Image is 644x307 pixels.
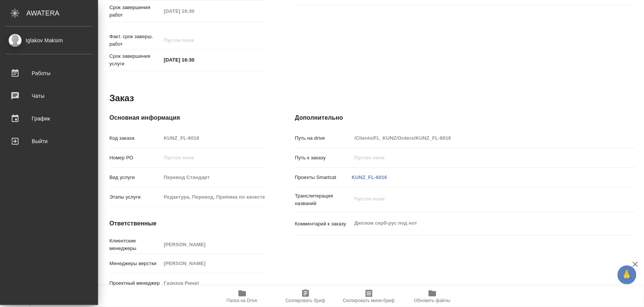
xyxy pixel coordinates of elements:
[109,52,161,68] p: Срок завершения услуги
[161,278,264,288] input: Пустое поле
[352,174,387,180] a: KUNZ_FL-6016
[2,86,96,105] a: Чаты
[109,260,161,267] p: Менеджеры верстки
[161,191,264,202] input: Пустое поле
[211,286,274,307] button: Папка на Drive
[26,6,98,21] div: AWATERA
[109,219,265,228] h4: Ответственные
[161,152,264,163] input: Пустое поле
[2,109,96,128] a: График
[161,239,264,250] input: Пустое поле
[274,286,337,307] button: Скопировать бриф
[414,298,450,303] span: Обновить файлы
[295,154,352,162] p: Путь к заказу
[109,279,161,287] p: Проектный менеджер
[161,258,264,269] input: Пустое поле
[6,113,92,124] div: График
[352,133,607,143] input: Пустое поле
[109,154,161,162] p: Номер РО
[6,136,92,147] div: Выйти
[109,134,161,142] p: Код заказа
[109,33,161,48] p: Факт. срок заверш. работ
[2,132,96,151] a: Выйти
[161,6,227,17] input: Пустое поле
[109,237,161,252] p: Клиентские менеджеры
[109,174,161,181] p: Вид услуги
[295,134,352,142] p: Путь на drive
[109,92,134,104] h2: Заказ
[295,220,352,228] p: Комментарий к заказу
[2,64,96,83] a: Работы
[161,54,227,65] input: ✎ Введи что-нибудь
[401,286,464,307] button: Обновить файлы
[6,36,92,45] div: Iglakov Maksim
[352,152,607,163] input: Пустое поле
[109,4,161,19] p: Срок завершения работ
[337,286,401,307] button: Скопировать мини-бриф
[109,113,265,122] h4: Основная информация
[286,298,325,303] span: Скопировать бриф
[6,68,92,79] div: Работы
[295,174,352,181] p: Проекты Smartcat
[227,298,258,303] span: Папка на Drive
[109,193,161,201] p: Этапы услуги
[343,298,395,303] span: Скопировать мини-бриф
[161,133,264,143] input: Пустое поле
[6,90,92,102] div: Чаты
[352,217,607,230] textarea: Диплом серб-рус под нот
[621,267,633,283] span: 🙏
[295,192,352,207] p: Транслитерация названий
[295,113,636,122] h4: Дополнительно
[618,265,636,284] button: 🙏
[161,35,227,46] input: Пустое поле
[161,172,264,183] input: Пустое поле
